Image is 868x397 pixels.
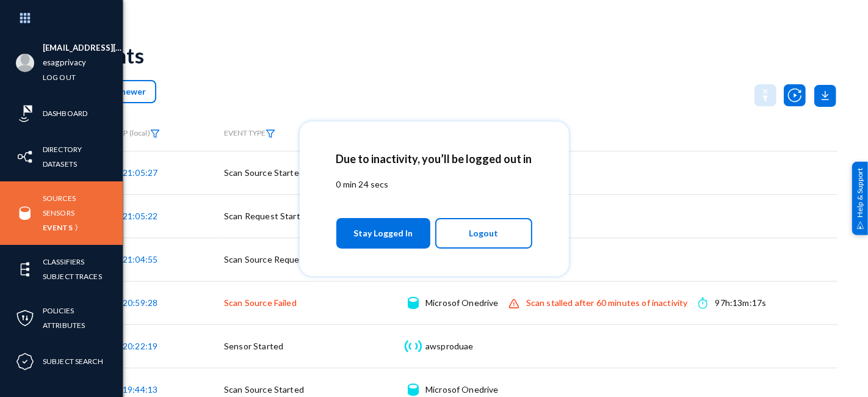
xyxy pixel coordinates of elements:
[435,218,532,249] button: Logout
[336,178,532,191] p: 0 min 24 secs
[469,223,498,244] span: Logout
[353,222,413,244] span: Stay Logged In
[336,152,532,166] h2: Due to inactivity, you’ll be logged out in
[336,218,431,249] button: Stay Logged In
